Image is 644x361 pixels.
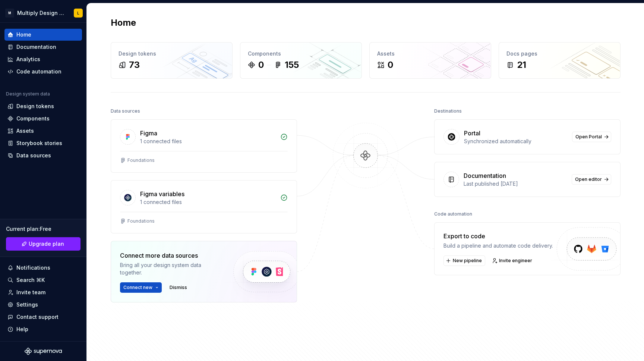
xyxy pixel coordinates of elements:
div: Build a pipeline and automate code delivery. [443,242,553,249]
svg: Supernova Logo [25,348,62,355]
div: Settings [16,301,38,308]
div: Design system data [6,91,50,97]
div: Data sources [16,152,51,159]
div: Current plan : Free [6,225,80,233]
div: Code automation [434,209,472,219]
button: MMultiply Design SystemL [1,5,85,21]
div: 0 [388,59,393,71]
div: Synchronized automatically [464,138,568,145]
span: Open Portal [575,134,602,140]
a: Settings [4,299,82,311]
div: Figma variables [140,189,184,198]
div: Components [248,50,354,57]
div: Figma [140,129,157,138]
div: M [5,9,14,18]
div: Documentation [464,171,506,180]
a: Documentation [4,41,82,53]
div: Foundations [127,218,155,224]
div: Search ⌘K [16,276,45,284]
span: Dismiss [170,285,187,291]
div: Connect more data sources [120,251,221,260]
div: 1 connected files [140,198,276,206]
div: Bring all your design system data together. [120,261,221,276]
a: Design tokens [4,100,82,112]
div: 0 [258,59,264,71]
div: 1 connected files [140,138,276,145]
a: Assets [4,125,82,137]
div: Analytics [16,56,40,63]
a: Design tokens73 [111,42,233,79]
div: Documentation [16,43,56,51]
button: Help [4,323,82,335]
div: Export to code [443,232,553,241]
a: Components [4,113,82,125]
a: Upgrade plan [6,237,80,251]
h2: Home [111,17,136,29]
span: Upgrade plan [29,240,64,248]
div: Assets [377,50,483,57]
a: Figma1 connected filesFoundations [111,119,297,173]
a: Figma variables1 connected filesFoundations [111,180,297,233]
div: Home [16,31,31,38]
div: Assets [16,127,34,135]
div: Design tokens [16,103,54,110]
a: Assets0 [369,42,491,79]
div: Help [16,326,28,333]
a: Invite team [4,286,82,298]
div: 155 [285,59,299,71]
a: Components0155 [240,42,362,79]
div: Code automation [16,68,61,75]
div: Contact support [16,313,59,321]
button: Connect new [120,282,162,293]
button: Dismiss [166,282,190,293]
div: Last published [DATE] [464,180,567,188]
div: Portal [464,129,480,138]
button: Contact support [4,311,82,323]
div: Data sources [111,106,140,116]
span: Invite engineer [499,258,532,264]
div: Invite team [16,289,45,296]
a: Open editor [572,174,611,185]
a: Docs pages21 [499,42,621,79]
div: L [77,10,79,16]
div: Notifications [16,264,50,271]
a: Analytics [4,53,82,65]
button: Search ⌘K [4,274,82,286]
a: Open Portal [572,132,611,142]
div: Components [16,115,50,122]
span: Open editor [575,176,602,182]
div: 21 [517,59,526,71]
button: Notifications [4,262,82,274]
span: New pipeline [453,258,482,264]
div: 73 [129,59,140,71]
div: Multiply Design System [17,9,65,17]
a: Code automation [4,66,82,78]
div: Foundations [127,157,155,163]
div: Destinations [434,106,462,116]
a: Storybook stories [4,137,82,149]
div: Design tokens [119,50,225,57]
div: Docs pages [506,50,613,57]
button: New pipeline [443,255,485,266]
span: Connect new [123,285,152,291]
a: Home [4,29,82,41]
div: Storybook stories [16,139,62,147]
a: Data sources [4,150,82,161]
a: Invite engineer [490,255,536,266]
